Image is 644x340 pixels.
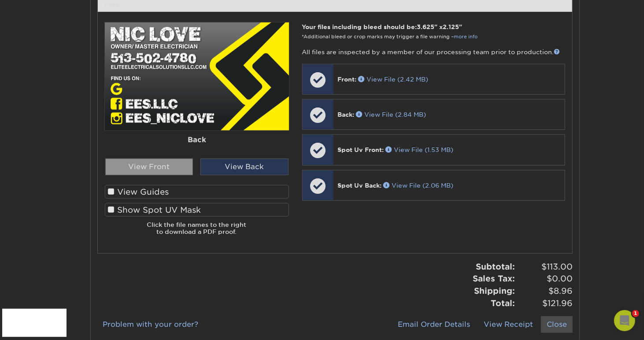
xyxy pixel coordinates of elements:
a: View File (2.06 MB) [384,182,454,189]
strong: Total: [491,298,515,308]
a: View File (1.53 MB) [386,146,454,153]
span: $0.00 [518,273,573,285]
span: 3.625 [417,23,435,30]
a: Close [541,316,573,333]
div: Back [105,130,289,150]
p: All files are inspected by a member of our processing team prior to production. [302,48,565,56]
a: View File (2.84 MB) [356,111,426,118]
span: Front: [338,76,357,83]
span: 1 [632,310,639,317]
h6: Click the file names to the right to download a PDF proof. [105,221,289,243]
span: Spot Uv Front: [338,146,384,153]
a: Email Order Details [392,316,476,333]
span: $113.00 [518,261,573,273]
a: View Receipt [478,316,539,333]
a: View File (2.42 MB) [359,76,429,83]
span: $8.96 [518,285,573,297]
small: *Additional bleed or crop marks may trigger a file warning – [302,34,478,40]
span: $121.96 [518,297,573,310]
iframe: Intercom live chat [614,310,635,331]
strong: Shipping: [474,286,515,296]
label: View Guides [105,185,289,199]
a: Problem with your order? [97,316,204,333]
span: 2.125 [443,23,459,30]
strong: Your files including bleed should be: " x " [302,23,463,30]
a: more info [454,34,478,40]
label: Show Spot UV Mask [105,203,289,217]
strong: Sales Tax: [473,273,515,283]
strong: Subtotal: [476,262,515,271]
div: View Front [105,159,193,175]
span: Spot Uv Back: [338,182,382,189]
span: Back: [338,111,355,118]
div: View Back [200,159,289,175]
